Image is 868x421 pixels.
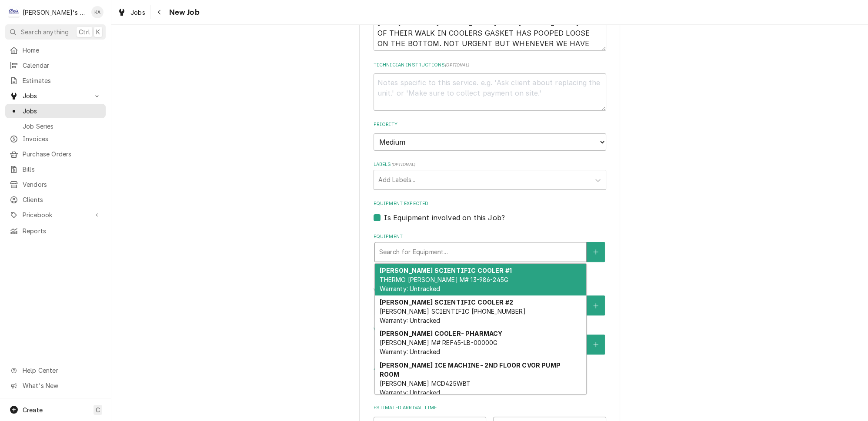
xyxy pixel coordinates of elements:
[23,46,101,55] span: Home
[593,303,598,309] svg: Create New Contact
[379,380,471,396] span: [PERSON_NAME] MCD425WBT Warranty: Untracked
[23,180,101,189] span: Vendors
[23,226,101,235] span: Reports
[23,91,88,100] span: Jobs
[96,405,100,414] span: C
[379,339,497,355] span: [PERSON_NAME] M# REF45-LB-00000G Warranty: Untracked
[374,2,606,51] div: Reason For Call
[5,208,106,222] a: Go to Pricebook
[23,134,101,143] span: Invoices
[593,341,598,348] svg: Create New Contact
[5,73,106,88] a: Estimates
[5,43,106,57] a: Home
[23,381,100,390] span: What's New
[391,162,415,167] span: ( optional )
[8,6,20,18] div: C
[96,27,100,36] span: K
[23,195,101,204] span: Clients
[374,121,606,150] div: Priority
[23,149,101,159] span: Purchase Orders
[23,8,87,17] div: [PERSON_NAME]'s Refrigeration
[374,287,606,294] label: Who called in this service?
[5,147,106,161] a: Purchase Orders
[5,224,106,238] a: Reports
[23,366,100,375] span: Help Center
[23,106,101,116] span: Jobs
[374,161,606,168] label: Labels
[79,27,90,36] span: Ctrl
[374,326,606,355] div: Who should the tech(s) ask for?
[167,7,200,18] span: New Job
[5,104,106,118] a: Jobs
[374,404,606,411] label: Estimated Arrival Time
[374,161,606,189] div: Labels
[5,378,106,393] a: Go to What's New
[374,121,606,128] label: Priority
[593,249,598,255] svg: Create New Equipment
[114,5,149,20] a: Jobs
[21,27,69,36] span: Search anything
[587,242,605,262] button: Create New Equipment
[23,165,101,174] span: Bills
[8,6,20,18] div: Clay's Refrigeration's Avatar
[5,58,106,73] a: Calendar
[379,298,513,306] strong: [PERSON_NAME] SCIENTIFIC COOLER #2
[23,210,88,219] span: Pricebook
[23,61,101,70] span: Calendar
[5,132,106,146] a: Invoices
[5,162,106,176] a: Bills
[5,177,106,192] a: Vendors
[445,63,469,67] span: ( optional )
[384,212,505,223] label: Is Equipment involved on this Job?
[374,233,606,276] div: Equipment
[374,13,606,51] textarea: [DATE] 8:41 AM- [PERSON_NAME]- PER [PERSON_NAME]- ONE OF THEIR WALK IN COOLERS GASKET HAS POOPED ...
[374,200,606,222] div: Equipment Expected
[379,308,525,324] span: [PERSON_NAME] SCIENTIFIC [PHONE_NUMBER] Warranty: Untracked
[587,295,605,315] button: Create New Contact
[5,192,106,207] a: Clients
[23,76,101,85] span: Estimates
[153,5,167,19] button: Navigate back
[23,122,101,131] span: Job Series
[5,89,106,103] a: Go to Jobs
[374,287,606,315] div: Who called in this service?
[5,119,106,133] a: Job Series
[379,361,560,378] strong: [PERSON_NAME] ICE MACHINE- 2ND FLOOR CVOR PUMP ROOM
[374,233,606,240] label: Equipment
[374,62,606,69] label: Technician Instructions
[379,330,502,337] strong: [PERSON_NAME] COOLER- PHARMACY
[5,24,106,40] button: Search anythingCtrlK
[374,326,606,333] label: Who should the tech(s) ask for?
[374,200,606,207] label: Equipment Expected
[587,335,605,355] button: Create New Contact
[379,276,508,292] span: THERMO [PERSON_NAME] M# 13-986-245G Warranty: Untracked
[130,8,145,17] span: Jobs
[91,6,103,18] div: Korey Austin's Avatar
[91,6,103,18] div: KA
[5,363,106,378] a: Go to Help Center
[374,365,606,394] div: Attachments
[379,267,511,274] strong: [PERSON_NAME] SCIENTIFIC COOLER #1
[374,365,606,372] label: Attachments
[23,406,43,414] span: Create
[374,62,606,111] div: Technician Instructions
